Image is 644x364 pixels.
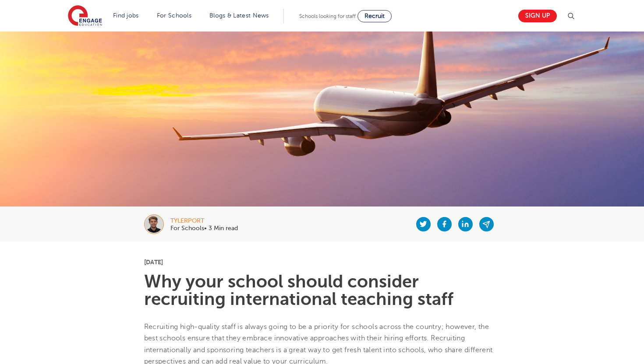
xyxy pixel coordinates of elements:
[299,13,356,19] span: Schools looking for staff
[113,12,139,19] a: Find jobs
[68,5,102,27] img: Engage Education
[364,13,385,19] span: Recruit
[518,10,557,22] a: Sign up
[357,10,392,22] a: Recruit
[170,225,238,231] p: For Schools• 3 Min read
[209,12,269,19] a: Blogs & Latest News
[144,259,500,265] p: [DATE]
[170,218,238,224] div: tylerport
[157,12,191,19] a: For Schools
[144,273,500,308] h1: Why your school should consider recruiting international teaching staff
